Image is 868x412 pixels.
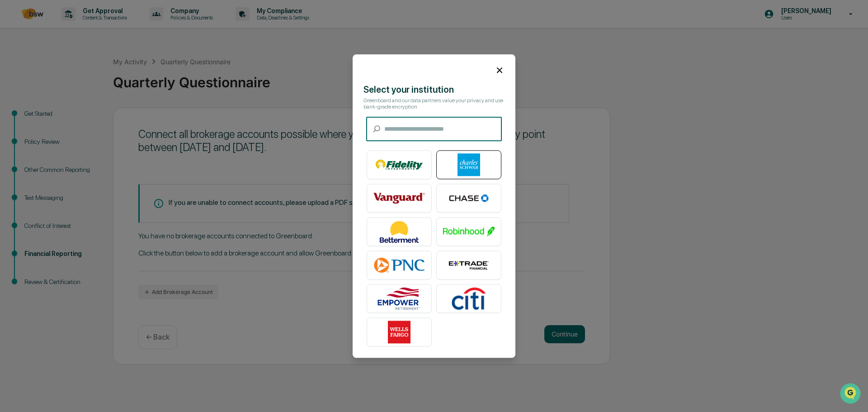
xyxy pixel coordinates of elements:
a: 🗄️Attestations [62,110,116,127]
a: 🖐️Preclearance [5,110,62,127]
a: Powered byPylon [64,153,109,160]
div: Select your institution [363,84,505,95]
span: Pylon [90,153,109,160]
button: Start new chat [154,72,165,83]
a: 🔎Data Lookup [5,128,61,144]
div: Start new chat [31,69,148,78]
img: PNC [373,254,425,276]
div: 🔎 [9,132,16,139]
img: E*TRADE [443,254,495,276]
div: 🗄️ [66,115,73,122]
p: How can we help? [9,19,165,33]
img: Charles Schwab [443,153,495,176]
span: Preclearance [18,114,58,123]
div: 🖐️ [9,115,16,122]
div: Greenboard and our data partners value your privacy and use bank-grade encryption [363,97,505,110]
img: Fidelity Investments [373,153,425,176]
img: Wells Fargo [373,321,425,343]
img: Citibank [443,287,495,310]
img: Robinhood [443,220,495,243]
img: Vanguard [373,187,425,209]
div: We're available if you need us! [31,78,114,85]
img: Chase [443,187,495,209]
img: Empower Retirement [373,287,425,310]
span: Data Lookup [18,131,57,140]
iframe: Open customer support [839,382,863,407]
img: Betterment [373,220,425,243]
img: 1746055101610-c473b297-6a78-478c-a979-82029cc54cd1 [9,69,25,85]
span: Attestations [75,114,112,123]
